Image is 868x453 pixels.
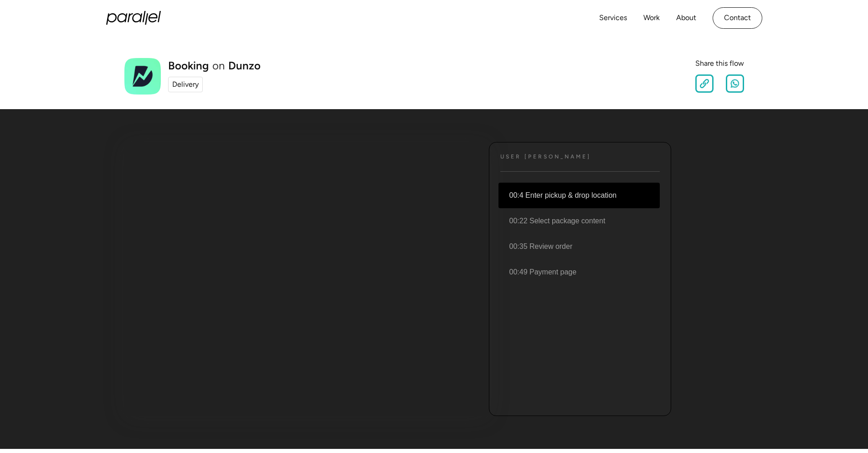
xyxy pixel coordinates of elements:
div: on [212,60,225,71]
div: Delivery [172,79,199,90]
a: About [676,11,696,25]
a: Contact [713,7,762,29]
a: Delivery [168,77,203,92]
div: Share this flow [695,58,744,69]
li: 00:22 Select package content [498,208,660,234]
h4: User [PERSON_NAME] [500,153,591,160]
a: Dunzo [228,60,261,71]
li: 00:35 Review order [498,234,660,259]
h1: Booking [168,60,209,71]
li: 00:49 Payment page [498,259,660,285]
a: Work [643,11,660,25]
li: 00:4 Enter pickup & drop location [498,183,660,208]
a: Services [599,11,627,25]
a: home [106,11,161,25]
